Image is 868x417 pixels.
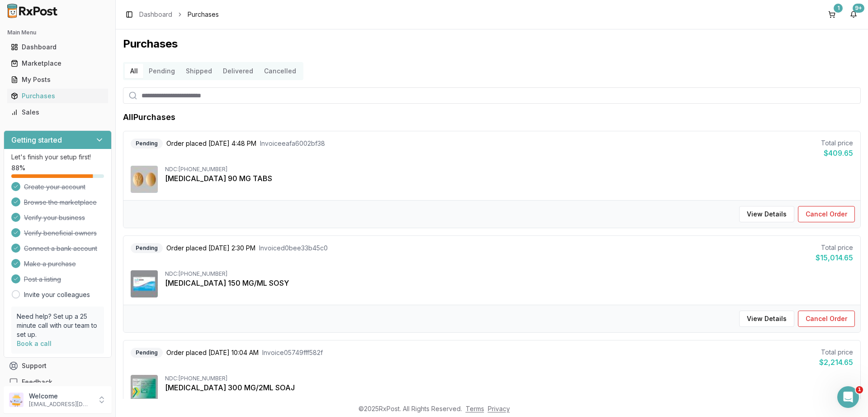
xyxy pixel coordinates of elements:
p: [EMAIL_ADDRESS][DOMAIN_NAME] [29,401,92,408]
div: Pending [131,139,163,149]
div: $15,014.65 [816,252,853,263]
div: NDC: [PHONE_NUMBER] [165,166,853,173]
p: Let's finish your setup first! [11,153,104,162]
button: 9+ [846,7,861,22]
nav: breadcrumb [139,10,219,19]
button: Dashboard [4,40,112,54]
div: Dashboard [11,43,104,52]
a: Marketplace [7,55,108,72]
img: RxPost Logo [4,4,61,18]
div: My Posts [11,75,104,84]
span: Order placed [DATE] 4:48 PM [166,139,256,148]
div: Total price [816,243,853,252]
button: Delivered [217,64,259,78]
div: Total price [821,139,853,148]
div: NDC: [PHONE_NUMBER] [165,375,853,382]
div: $409.65 [821,148,853,158]
button: Cancelled [259,64,302,78]
button: Marketplace [4,56,112,71]
span: Make a purchase [24,259,76,268]
span: 1 [856,386,863,393]
img: User avatar [9,393,24,407]
button: Support [4,358,112,374]
span: Verify your business [24,213,85,222]
div: Total price [819,348,853,357]
span: Create your account [24,182,85,192]
div: Marketplace [11,59,104,68]
a: My Posts [7,72,108,88]
span: Invoice eafa6002bf38 [260,139,325,148]
button: Shipped [180,64,217,78]
h1: Purchases [123,37,861,51]
img: Dupixent 300 MG/2ML SOAJ [131,375,158,402]
button: Cancel Order [798,311,855,327]
button: Cancel Order [798,206,855,222]
span: Order placed [DATE] 10:04 AM [166,348,259,357]
iframe: Intercom live chat [837,386,859,408]
div: $2,214.65 [819,357,853,368]
span: Order placed [DATE] 2:30 PM [166,244,255,253]
span: Invoice d0bee33b45c0 [259,244,328,253]
span: Verify beneficial owners [24,229,97,238]
button: View Details [739,206,794,222]
span: Post a listing [24,275,61,284]
a: Privacy [488,405,510,412]
button: 1 [825,7,839,22]
span: Feedback [22,378,52,387]
a: Dashboard [139,10,172,19]
button: My Posts [4,72,112,87]
p: Need help? Set up a 25 minute call with our team to set up. [17,312,99,339]
div: Sales [11,108,104,117]
a: Dashboard [7,39,108,55]
a: Sales [7,104,108,120]
div: 9+ [853,4,864,13]
h1: All Purchases [123,111,175,124]
button: Feedback [4,374,112,390]
h3: Getting started [11,134,62,145]
div: NDC: [PHONE_NUMBER] [165,270,853,278]
a: Invite your colleagues [24,290,90,299]
button: Purchases [4,89,112,103]
a: Purchases [7,88,108,104]
span: Browse the marketplace [24,198,97,207]
p: Welcome [29,392,92,401]
span: Invoice 05749fff582f [262,348,323,357]
span: Connect a bank account [24,244,97,253]
div: 1 [834,4,843,13]
span: 88 % [11,163,25,173]
img: Brilinta 90 MG TABS [131,166,158,193]
a: Book a call [17,340,52,347]
div: [MEDICAL_DATA] 90 MG TABS [165,173,853,184]
button: Pending [143,64,180,78]
button: View Details [739,311,794,327]
h2: Main Menu [7,29,108,36]
div: Purchases [11,91,104,101]
div: Pending [131,348,163,358]
button: Sales [4,105,112,120]
span: Purchases [188,10,219,19]
div: [MEDICAL_DATA] 300 MG/2ML SOAJ [165,382,853,393]
button: All [125,64,143,78]
a: Terms [466,405,484,412]
img: Skyrizi 150 MG/ML SOSY [131,270,158,297]
div: Pending [131,243,163,253]
div: [MEDICAL_DATA] 150 MG/ML SOSY [165,278,853,288]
